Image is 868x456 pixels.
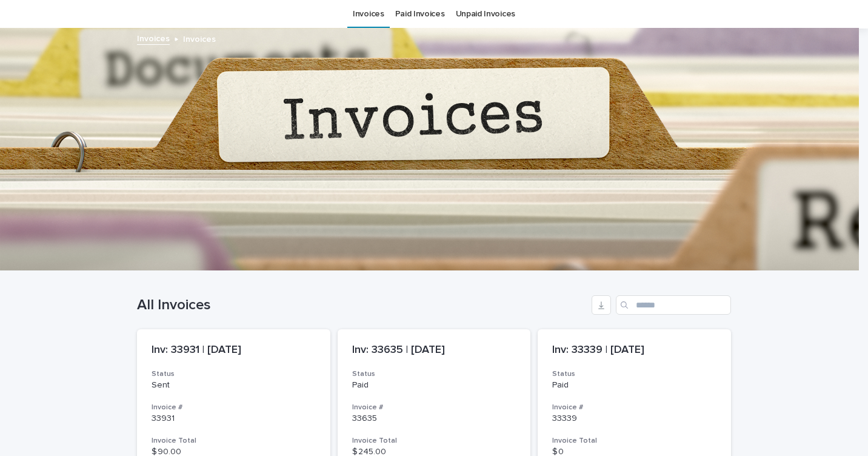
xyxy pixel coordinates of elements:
[552,369,716,379] h3: Status
[552,403,716,412] h3: Invoice #
[152,436,316,446] h3: Invoice Total
[183,32,216,45] p: Invoices
[152,380,316,391] p: Sent
[152,403,316,412] h3: Invoice #
[552,436,716,446] h3: Invoice Total
[352,369,516,379] h3: Status
[352,380,516,391] p: Paid
[137,31,170,45] a: Invoices
[352,436,516,446] h3: Invoice Total
[152,344,316,357] p: Inv: 33931 | [DATE]
[352,344,516,357] p: Inv: 33635 | [DATE]
[552,344,716,357] p: Inv: 33339 | [DATE]
[137,297,587,314] h1: All Invoices
[152,369,316,379] h3: Status
[352,414,516,424] p: 33635
[552,414,716,424] p: 33339
[552,380,716,391] p: Paid
[352,403,516,412] h3: Invoice #
[616,295,731,315] input: Search
[152,414,316,424] p: 33931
